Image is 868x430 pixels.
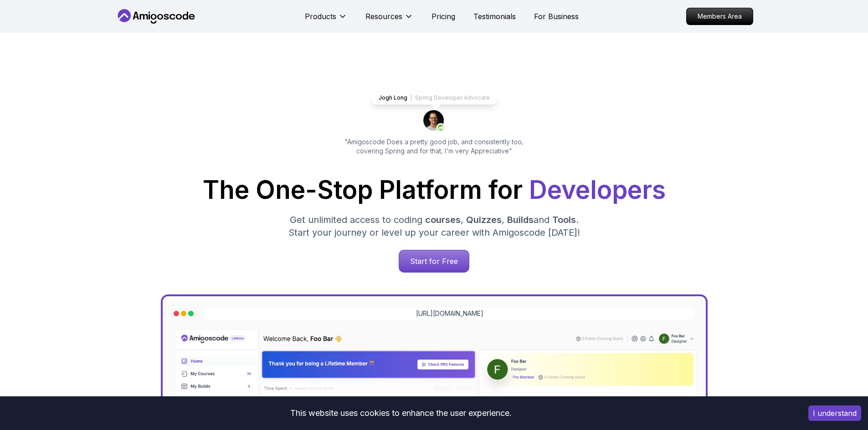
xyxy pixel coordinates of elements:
[473,11,516,22] a: Testimonials
[123,177,746,202] h1: The One-Stop Platform for
[423,110,445,132] img: josh long
[7,403,795,423] div: This website uses cookies to enhance the user experience.
[552,214,576,225] span: Tools
[305,11,336,22] p: Products
[399,250,469,272] p: Start for Free
[431,11,455,22] a: Pricing
[686,8,753,25] a: Members Area
[305,11,347,29] button: Products
[399,250,469,273] a: Start for Free
[365,11,402,22] p: Resources
[332,137,536,156] p: "Amigoscode Does a pretty good job, and consistently too, covering Spring and for that, I'm very ...
[808,405,861,421] button: Accept cookies
[534,11,579,22] a: For Business
[507,214,534,225] span: Builds
[416,309,483,318] a: [URL][DOMAIN_NAME]
[281,213,587,239] p: Get unlimited access to coding , , and . Start your journey or level up your career with Amigosco...
[529,175,666,205] span: Developers
[425,214,461,225] span: courses
[415,94,490,101] p: Spring Developer Advocate
[379,94,407,101] p: Jogh Long
[687,8,753,25] p: Members Area
[365,11,413,29] button: Resources
[466,214,502,225] span: Quizzes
